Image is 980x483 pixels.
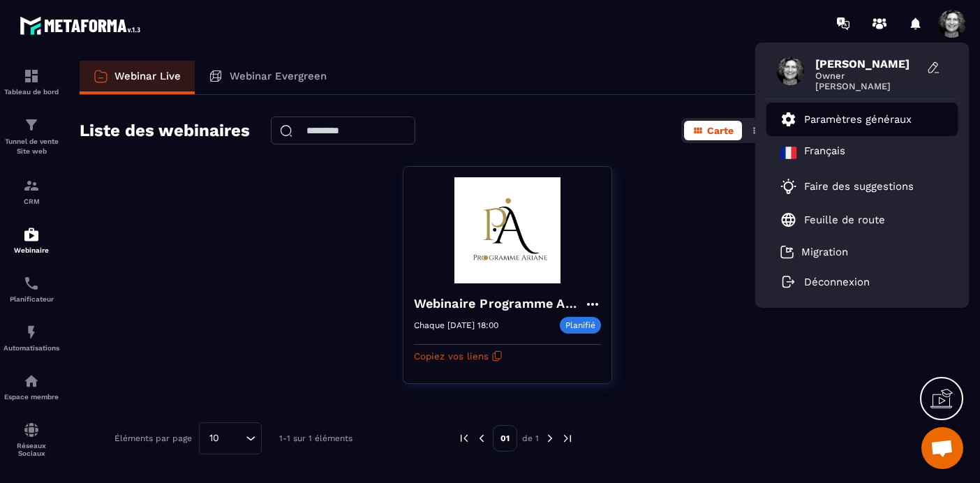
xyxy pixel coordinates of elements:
img: automations [23,324,40,341]
a: Webinar Live [80,61,195,94]
a: formationformationCRM [3,167,59,216]
a: social-networksocial-networkRéseaux Sociaux [3,411,59,468]
p: de 1 [522,433,539,444]
a: Migration [780,245,848,259]
p: Webinar Evergreen [230,70,327,82]
p: Paramètres généraux [804,113,912,126]
a: schedulerschedulerPlanificateur [3,265,59,313]
img: automations [23,226,40,243]
p: Tunnel de vente Site web [3,137,59,156]
p: Planifié [560,317,601,334]
p: Français [804,144,845,161]
span: [PERSON_NAME] [815,57,920,70]
img: scheduler [23,275,40,292]
p: Planificateur [3,295,59,303]
img: formation [23,117,40,133]
img: next [544,432,556,445]
p: Migration [801,246,848,258]
p: CRM [3,198,59,205]
img: formation [23,68,40,84]
h4: Webinaire Programme Ariane [414,294,584,313]
button: Liste [743,121,798,140]
a: automationsautomationsAutomatisations [3,313,59,362]
div: Ouvrir le chat [921,427,963,469]
span: 10 [205,431,224,446]
button: Copiez vos liens [414,345,503,367]
p: Chaque [DATE] 18:00 [414,320,498,330]
img: social-network [23,422,40,438]
a: automationsautomationsWebinaire [3,216,59,265]
div: Search for option [199,422,262,454]
img: formation [23,177,40,194]
span: [PERSON_NAME] [815,81,920,91]
span: Owner [815,70,920,81]
a: formationformationTableau de bord [3,57,59,106]
a: Feuille de route [780,211,885,228]
p: 01 [493,425,517,452]
img: webinar-background [414,177,601,283]
button: Carte [684,121,742,140]
span: Carte [707,125,734,136]
p: Espace membre [3,393,59,401]
a: Faire des suggestions [780,178,927,195]
p: Feuille de route [804,214,885,226]
p: Webinar Live [114,70,181,82]
p: 1-1 sur 1 éléments [279,433,352,443]
img: prev [475,432,488,445]
img: next [561,432,574,445]
h2: Liste des webinaires [80,117,250,144]
a: formationformationTunnel de vente Site web [3,106,59,167]
img: automations [23,373,40,389]
a: automationsautomationsEspace membre [3,362,59,411]
input: Search for option [224,431,242,446]
p: Faire des suggestions [804,180,914,193]
a: Paramètres généraux [780,111,912,128]
p: Réseaux Sociaux [3,442,59,457]
p: Déconnexion [804,276,870,288]
p: Automatisations [3,344,59,352]
p: Éléments par page [114,433,192,443]
img: prev [458,432,470,445]
p: Tableau de bord [3,88,59,96]
p: Webinaire [3,246,59,254]
img: logo [20,13,145,38]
